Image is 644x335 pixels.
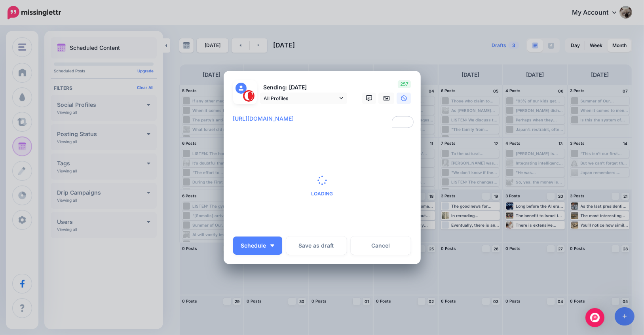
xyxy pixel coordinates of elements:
img: arrow-down-white.png [270,244,274,247]
img: user_default_image.png [236,83,247,94]
textarea: To enrich screen reader interactions, please activate Accessibility in Grammarly extension settings [233,114,415,129]
img: 291864331_468958885230530_187971914351797662_n-bsa127305.png [243,90,255,102]
div: Loading [311,176,333,196]
p: Sending: [DATE] [260,83,347,92]
span: 257 [398,80,411,88]
span: Schedule [241,243,266,248]
a: Cancel [351,237,411,255]
span: All Profiles [264,94,338,102]
div: Open Intercom Messenger [585,308,604,327]
a: All Profiles [260,93,347,104]
button: Schedule [233,237,282,255]
button: Save as draft [286,237,347,255]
